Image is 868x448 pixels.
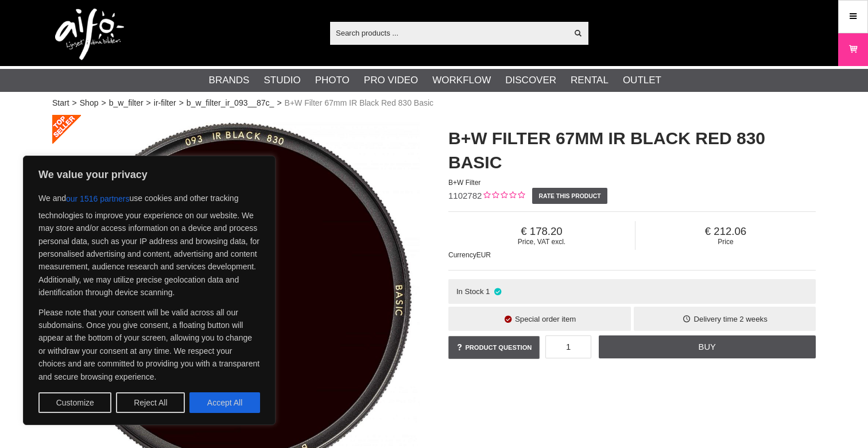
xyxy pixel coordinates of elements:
[154,97,176,109] a: ir-filter
[482,190,525,202] div: Customer rating: 0
[515,315,576,323] span: Special order item
[448,336,540,359] a: Product question
[146,97,151,109] span: >
[52,97,69,109] a: Start
[432,73,491,88] a: Workflow
[448,179,480,187] span: B+W Filter
[694,315,738,323] span: Delivery time
[456,287,484,296] span: In Stock
[571,73,609,88] a: Rental
[623,73,661,88] a: Outlet
[476,251,491,259] span: EUR
[38,392,111,413] button: Customize
[448,126,816,175] h1: B+W Filter 67mm IR Black Red 830 Basic
[109,97,144,109] a: b_w_filter
[179,97,184,109] span: >
[739,315,767,323] span: 2 weeks
[635,225,816,238] span: 212.06
[448,191,482,200] span: 1102782
[285,97,433,109] span: B+W Filter 67mm IR Black Red 830 Basic
[55,9,124,60] img: logo.png
[599,335,816,358] a: Buy
[532,188,607,204] a: Rate this product
[635,238,816,246] span: Price
[448,251,476,259] span: Currency
[448,225,635,238] span: 178.20
[263,73,300,88] a: Studio
[486,287,490,296] span: 1
[72,97,77,109] span: >
[189,392,260,413] button: Accept All
[23,156,276,425] div: We value your privacy
[38,168,260,181] p: We value your privacy
[38,306,260,383] p: Please note that your consent will be valid across all our subdomains. Once you give consent, a f...
[209,73,250,88] a: Brands
[493,287,502,296] i: In stock
[364,73,418,88] a: Pro Video
[187,97,274,109] a: b_w_filter_ir_093__87c_
[448,238,635,246] span: Price, VAT excl.
[277,97,281,109] span: >
[315,73,350,88] a: Photo
[66,188,130,209] button: our 1516 partners
[330,24,567,41] input: Search products ...
[101,97,106,109] span: >
[38,188,260,299] p: We and use cookies and other tracking technologies to improve your experience on our website. We ...
[116,392,185,413] button: Reject All
[80,97,99,109] a: Shop
[505,73,556,88] a: Discover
